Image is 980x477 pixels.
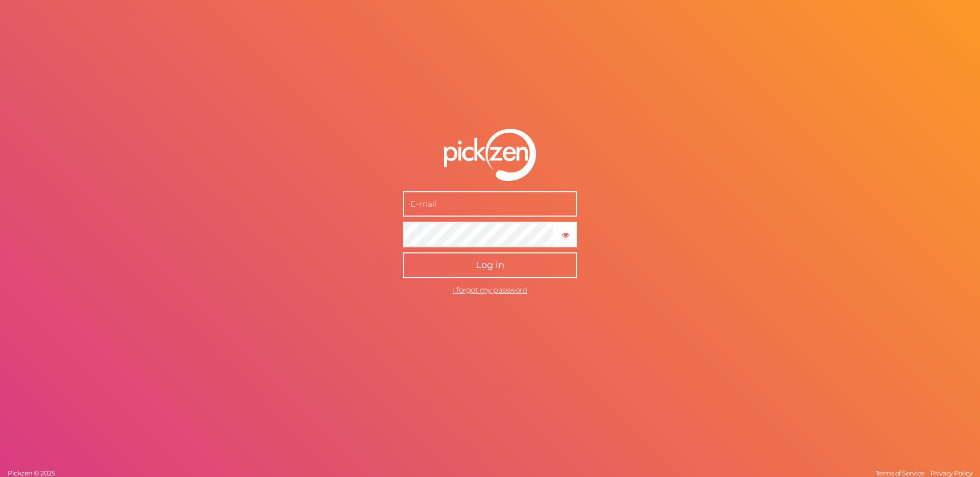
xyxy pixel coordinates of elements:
[453,285,527,295] a: I forgot my password
[5,469,57,477] a: Pickzen © 2025
[928,469,975,477] a: Privacy Policy
[476,259,504,271] span: Log in
[444,129,536,181] img: pz-logo-white.png
[873,469,927,477] a: Terms of Service
[403,252,577,278] button: Log in
[930,469,972,477] span: Privacy Policy
[875,469,924,477] span: Terms of Service
[403,191,577,217] input: E-mail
